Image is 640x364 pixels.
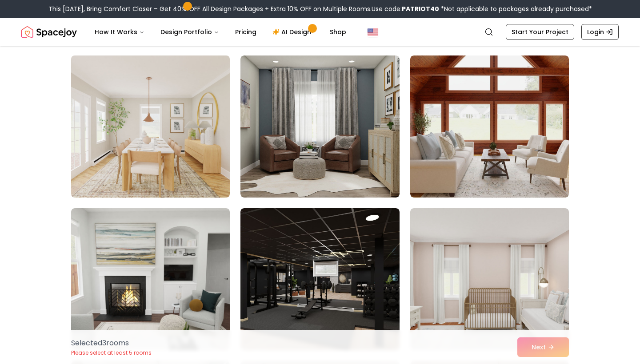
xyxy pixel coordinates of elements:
img: United States [368,27,378,37]
a: Start Your Project [506,24,574,40]
button: Design Portfolio [153,23,226,41]
img: Room room-35 [240,208,399,350]
span: *Not applicable to packages already purchased* [439,4,592,13]
a: Spacejoy [21,23,77,41]
img: Room room-31 [67,52,234,201]
a: Shop [323,23,353,41]
img: Room room-32 [240,55,399,198]
button: How It Works [88,23,152,41]
img: Room room-36 [410,208,569,350]
a: Pricing [228,23,264,41]
div: This [DATE], Bring Comfort Closer – Get 40% OFF All Design Packages + Extra 10% OFF on Multiple R... [48,4,592,13]
img: Spacejoy Logo [21,23,77,41]
a: Login [581,24,619,40]
img: Room room-34 [71,208,230,350]
span: Use code: [372,4,439,13]
b: PATRIOT40 [402,4,439,13]
nav: Global [21,18,619,46]
a: AI Design [265,23,321,41]
img: Room room-33 [410,55,569,198]
p: Please select at least 5 rooms [71,349,152,356]
p: Selected 3 room s [71,338,152,348]
nav: Main [88,23,353,41]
